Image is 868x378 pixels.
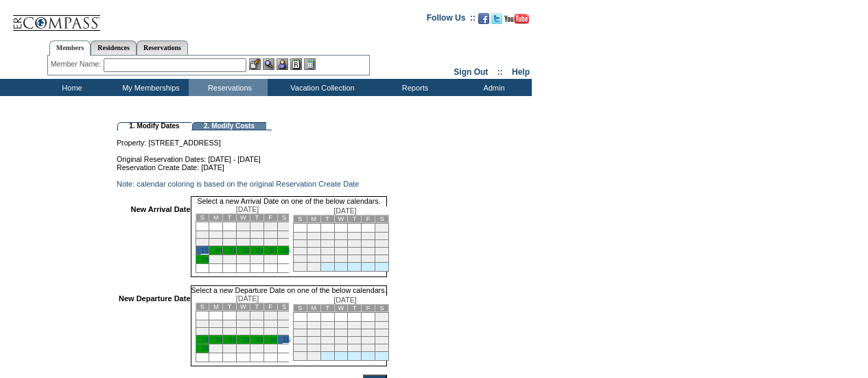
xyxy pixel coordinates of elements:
td: 17 [307,337,320,344]
td: 19 [334,248,348,255]
td: 26 [334,255,348,263]
td: 14 [223,328,237,335]
td: 4 [277,222,291,231]
td: 8 [375,322,389,329]
td: 26 [334,344,348,352]
td: 27 [209,344,223,353]
td: 14 [362,240,375,248]
td: 6 [209,320,223,328]
td: 27 [348,255,362,263]
a: 19 [202,336,209,343]
td: 2 [250,311,263,320]
td: 11 [320,240,334,248]
td: Reports [374,79,453,96]
td: 30 [250,255,263,264]
td: T [250,303,263,311]
td: 2 [250,222,263,231]
td: T [348,215,362,223]
td: M [307,215,320,223]
a: 21 [229,336,236,343]
td: 9 [293,329,307,337]
td: 25 [320,255,334,263]
td: 5 [334,322,348,329]
td: 17 [307,248,320,255]
td: 16 [250,239,263,246]
td: 14 [362,329,375,337]
span: [DATE] [333,296,357,304]
td: 31 [307,352,320,361]
td: F [263,303,277,311]
td: T [223,214,237,222]
td: 2 [293,233,307,240]
img: View [263,58,274,70]
td: 20 [348,337,362,344]
a: Sign Out [454,67,488,77]
td: 15 [237,239,250,246]
td: New Departure Date [119,294,191,366]
td: 7 [362,322,375,329]
td: 12 [196,239,209,246]
td: 10 [307,329,320,337]
td: 27 [209,255,223,264]
span: [DATE] [333,206,357,215]
td: 18 [277,239,291,246]
a: Follow us on Twitter [491,17,502,25]
a: 26 [202,345,209,352]
td: 16 [250,328,263,335]
td: 3 [263,222,277,231]
a: 24 [270,336,277,343]
td: Home [31,79,110,96]
td: 15 [237,328,250,335]
td: 16 [293,248,307,255]
td: 2 [293,322,307,329]
a: Residences [91,40,137,55]
td: F [362,215,375,223]
td: 12 [334,240,348,248]
td: F [263,214,277,222]
td: T [320,305,334,312]
td: 29 [237,255,250,264]
td: 1 [375,224,389,233]
td: 28 [362,255,375,263]
img: Subscribe to our YouTube Channel [504,14,529,24]
td: 4 [320,233,334,240]
td: 24 [307,255,320,263]
a: Subscribe to our YouTube Channel [504,17,529,25]
td: Select a new Departure Date on one of the below calendars. [191,285,388,294]
a: 21 [229,247,236,254]
td: 9 [250,231,263,239]
a: 25 [283,247,290,254]
a: Reservations [137,40,188,55]
td: W [237,303,250,311]
td: M [209,303,223,311]
a: 25 [283,335,291,344]
td: 7 [223,320,237,328]
td: W [334,305,348,312]
a: 22 [243,247,250,254]
img: Impersonate [277,58,288,70]
td: 21 [362,337,375,344]
td: 7 [223,231,237,239]
td: Property: [STREET_ADDRESS] [117,130,387,147]
td: 12 [196,328,209,335]
a: 26 [202,256,209,263]
td: M [307,305,320,312]
td: 1 [375,313,389,322]
span: [DATE] [236,205,259,213]
td: Note: calendar coloring is based on the original Reservation Create Date [117,180,387,188]
td: Admin [453,79,532,96]
td: 28 [362,344,375,352]
td: S [196,303,209,311]
span: :: [497,67,503,77]
a: 20 [215,336,222,343]
td: 19 [334,337,348,344]
td: 18 [320,337,334,344]
td: Reservation Create Date: [DATE] [117,163,387,172]
td: S [277,214,291,222]
td: T [320,215,334,223]
a: Help [512,67,530,77]
td: 6 [348,322,362,329]
td: 11 [277,231,291,239]
a: 24 [270,247,277,254]
td: 21 [362,248,375,255]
